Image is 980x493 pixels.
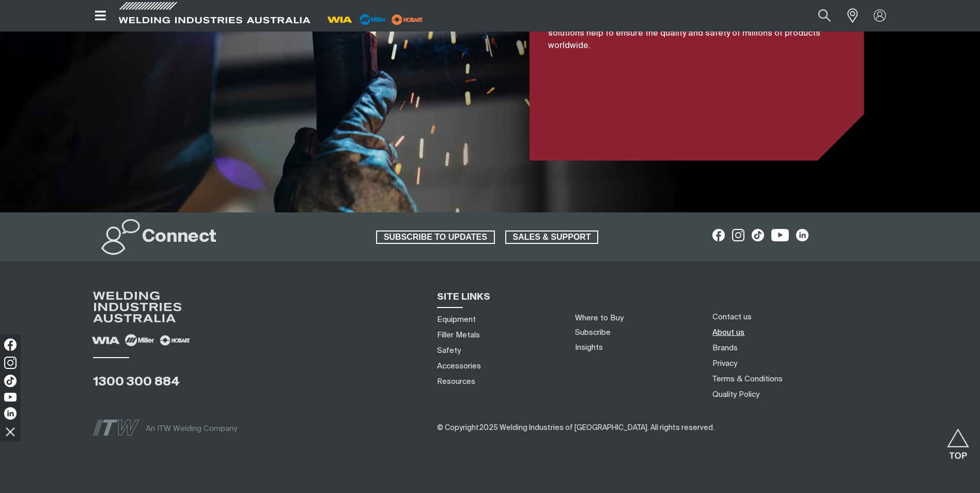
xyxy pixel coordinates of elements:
a: Terms & Conditions [712,374,783,384]
a: Where to Buy [575,314,624,322]
nav: Footer [709,310,907,403]
img: Instagram [4,357,17,369]
span: © Copyright 2025 Welding Industries of [GEOGRAPHIC_DATA] . All rights reserved. [437,424,714,432]
a: SUBSCRIBE TO UPDATES [376,230,495,244]
input: Product name or item number... [794,4,842,27]
a: Accessories [437,361,481,372]
a: Quality Policy [712,389,759,400]
img: LinkedIn [4,407,17,420]
img: Facebook [4,338,17,351]
a: Insights [575,344,603,351]
a: Resources [437,376,475,387]
a: Subscribe [575,329,611,336]
span: SUBSCRIBE TO UPDATES [377,230,494,244]
a: miller [388,16,426,23]
span: SALES & SUPPORT [506,230,598,244]
a: Filler Metals [437,330,480,341]
img: TikTok [4,375,17,387]
span: SITE LINKS [437,292,490,302]
img: YouTube [4,393,17,402]
h2: Connect [142,226,216,249]
button: Search products [807,4,842,27]
a: SALES & SUPPORT [505,230,599,244]
a: Safety [437,345,461,356]
nav: Sitemap [433,312,563,390]
a: Brands [712,343,738,353]
a: Contact us [712,312,752,322]
a: Equipment [437,314,476,325]
a: 1300 300 884 [93,376,180,388]
a: Privacy [712,358,737,369]
a: About us [712,327,744,338]
img: miller [388,12,426,27]
span: An ITW Welding Company [146,425,237,433]
span: ​​​​​​​​​​​​​​​​​​ ​​​​​​ [437,424,714,432]
button: Scroll to top [946,428,970,452]
img: hide socials [2,423,19,440]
